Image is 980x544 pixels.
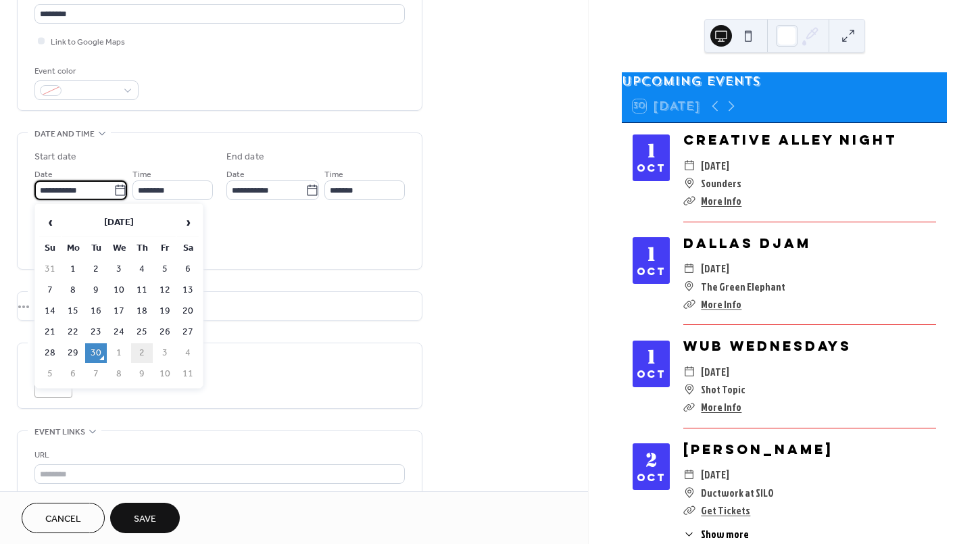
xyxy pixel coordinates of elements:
[39,259,61,279] td: 31
[683,192,695,209] div: ​
[701,526,749,542] span: Show more
[637,473,666,483] div: Oct
[39,322,61,342] td: 21
[45,512,81,526] span: Cancel
[683,131,897,148] a: Creative Alley Night
[637,164,666,173] div: Oct
[110,503,180,533] button: Save
[177,322,199,342] td: 27
[683,259,695,277] div: ​
[701,399,741,414] a: More Info
[683,466,695,483] div: ​
[177,343,199,363] td: 4
[34,127,95,141] span: Date and time
[131,343,153,363] td: 2
[154,280,176,300] td: 12
[177,364,199,384] td: 11
[62,364,84,384] td: 6
[683,234,811,251] a: Dallas DJam
[683,526,695,542] div: ​
[85,280,107,300] td: 9
[108,343,130,363] td: 1
[154,239,176,258] th: Fr
[683,398,695,416] div: ​
[683,363,695,380] div: ​
[131,364,153,384] td: 9
[39,364,61,384] td: 5
[85,322,107,342] td: 23
[683,337,852,354] a: Wub Wednesdays
[177,301,199,321] td: 20
[154,364,176,384] td: 10
[62,239,84,258] th: Mo
[108,322,130,342] td: 24
[132,168,151,182] span: Time
[22,503,105,533] button: Cancel
[701,157,729,174] span: [DATE]
[637,267,666,276] div: Oct
[34,425,85,439] span: Event links
[701,174,741,192] span: Sounders
[108,280,130,300] td: 10
[108,301,130,321] td: 17
[622,72,947,90] div: Upcoming events
[85,364,107,384] td: 7
[34,64,136,78] div: Event color
[701,363,729,380] span: [DATE]
[645,348,657,367] div: 1
[85,239,107,258] th: Tu
[85,259,107,279] td: 2
[62,343,84,363] td: 29
[34,150,76,164] div: Start date
[108,259,130,279] td: 3
[108,364,130,384] td: 8
[701,484,774,501] span: Ductwork at SILO
[683,174,695,192] div: ​
[62,208,176,237] th: [DATE]
[701,503,750,518] a: Get Tickets
[683,278,695,295] div: ​
[62,322,84,342] td: 22
[34,168,53,182] span: Date
[683,441,833,458] a: [PERSON_NAME]
[645,451,657,470] div: 2
[40,209,60,236] span: ‹
[324,168,343,182] span: Time
[154,343,176,363] td: 3
[85,301,107,321] td: 16
[701,193,741,208] a: More Info
[51,35,125,49] span: Link to Google Maps
[177,280,199,300] td: 13
[154,301,176,321] td: 19
[131,259,153,279] td: 4
[683,526,749,542] button: ​Show more
[131,322,153,342] td: 25
[178,209,198,236] span: ›
[226,168,245,182] span: Date
[177,259,199,279] td: 6
[18,292,422,320] div: •••
[645,245,657,264] div: 1
[645,142,657,161] div: 1
[108,239,130,258] th: We
[62,280,84,300] td: 8
[34,448,402,462] div: URL
[62,259,84,279] td: 1
[701,466,729,483] span: [DATE]
[683,295,695,313] div: ​
[701,259,729,277] span: [DATE]
[39,239,61,258] th: Su
[131,280,153,300] td: 11
[683,380,695,398] div: ​
[701,380,745,398] span: Shot Topic
[701,297,741,312] a: More Info
[131,239,153,258] th: Th
[85,343,107,363] td: 30
[154,322,176,342] td: 26
[154,259,176,279] td: 5
[701,278,785,295] span: The Green Elephant
[39,343,61,363] td: 28
[134,512,156,526] span: Save
[637,370,666,379] div: Oct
